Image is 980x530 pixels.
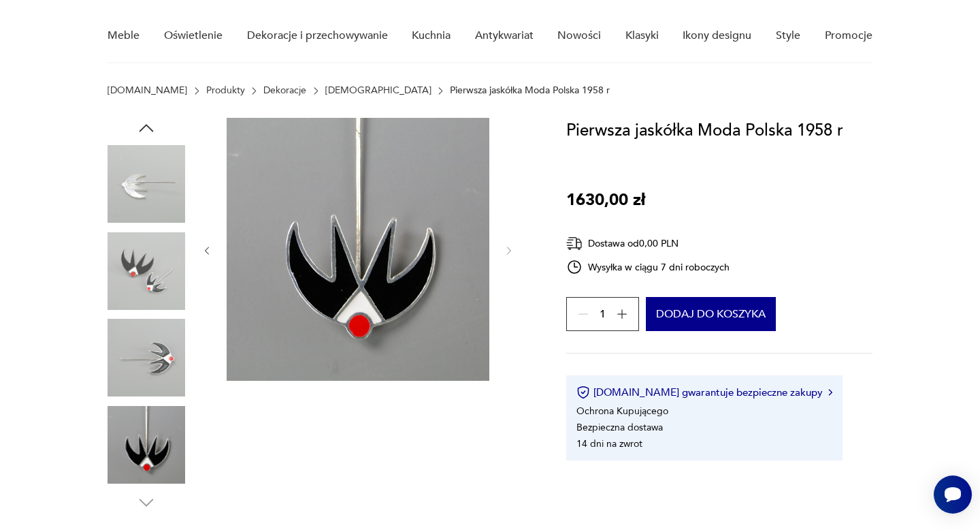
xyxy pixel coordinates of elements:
[108,406,185,484] img: Zdjęcie produktu Pierwsza jaskółka Moda Polska 1958 r
[108,145,185,223] img: Zdjęcie produktu Pierwsza jaskółka Moda Polska 1958 r
[227,118,489,381] img: Zdjęcie produktu Pierwsza jaskółka Moda Polska 1958 r
[108,319,185,396] img: Zdjęcie produktu Pierwsza jaskółka Moda Polska 1958 r
[934,476,972,514] iframe: Smartsupp widget button
[566,187,645,213] p: 1630,00 zł
[108,85,187,96] a: [DOMAIN_NAME]
[576,386,832,399] button: [DOMAIN_NAME] gwarantuje bezpieczne zakupy
[108,232,185,310] img: Zdjęcie produktu Pierwsza jaskółka Moda Polska 1958 r
[566,259,730,275] div: Wysyłka w ciągu 7 dni roboczych
[646,297,776,331] button: Dodaj do koszyka
[776,10,800,62] a: Style
[576,405,668,418] li: Ochrona Kupującego
[450,85,610,96] p: Pierwsza jaskółka Moda Polska 1958 r
[557,10,601,62] a: Nowości
[475,10,534,62] a: Antykwariat
[325,85,431,96] a: [DEMOGRAPHIC_DATA]
[600,310,606,319] span: 1
[828,389,832,396] img: Ikona strzałki w prawo
[206,85,245,96] a: Produkty
[566,235,730,252] div: Dostawa od 0,00 PLN
[412,10,451,62] a: Kuchnia
[566,235,583,252] img: Ikona dostawy
[825,10,872,62] a: Promocje
[263,85,306,96] a: Dekoracje
[683,10,751,62] a: Ikony designu
[108,10,140,62] a: Meble
[164,10,223,62] a: Oświetlenie
[576,421,663,434] li: Bezpieczna dostawa
[576,437,642,450] li: 14 dni na zwrot
[566,118,843,144] h1: Pierwsza jaskółka Moda Polska 1958 r
[576,386,590,399] img: Ikona certyfikatu
[625,10,659,62] a: Klasyki
[247,10,388,62] a: Dekoracje i przechowywanie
